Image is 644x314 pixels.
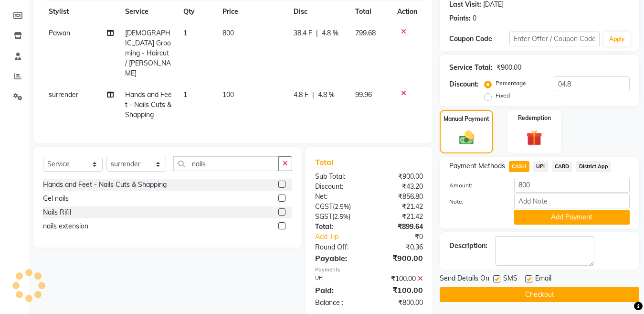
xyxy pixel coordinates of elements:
div: Discount: [449,79,479,89]
th: Service [119,1,178,22]
span: District App [576,161,611,172]
span: | [316,28,318,38]
span: 100 [222,90,234,99]
label: Redemption [518,114,551,122]
div: Paid: [308,284,369,296]
button: Checkout [440,287,639,302]
th: Disc [288,1,349,22]
div: Points: [449,13,471,23]
div: Sub Total: [308,172,369,182]
div: Payments [315,266,423,274]
span: Hands and Feet - Nails Cuts & Shapping [125,90,172,119]
span: 1 [183,90,187,99]
div: 0 [473,13,476,23]
div: UPI [308,274,369,284]
span: 2.5% [334,213,348,220]
span: 4.8 F [294,90,308,100]
div: ₹100.00 [369,274,430,284]
div: Description: [449,241,487,251]
span: 800 [222,29,234,37]
div: Balance : [308,298,369,308]
span: 38.4 F [294,28,312,38]
label: Manual Payment [443,115,489,123]
input: Search or Scan [173,156,279,171]
div: Coupon Code [449,34,509,44]
a: Add Tip [308,232,379,242]
div: ₹899.64 [369,222,430,232]
div: ₹900.00 [496,63,521,73]
div: Gel nails [43,194,69,204]
input: Amount [514,178,630,193]
div: Payable: [308,252,369,264]
input: Add Note [514,194,630,208]
th: Stylist [43,1,119,22]
span: 99.96 [355,90,372,99]
th: Action [391,1,423,22]
th: Qty [178,1,217,22]
div: ₹0.36 [369,242,430,252]
button: Apply [603,32,631,46]
div: ₹900.00 [369,172,430,182]
span: UPI [533,161,548,172]
span: Email [535,273,551,285]
label: Amount: [442,181,507,190]
span: CASH [509,161,529,172]
span: SGST [315,212,332,221]
div: ₹21.42 [369,212,430,222]
span: CARD [552,161,572,172]
span: | [312,90,314,100]
div: ₹0 [379,232,430,242]
div: ( ) [308,212,369,222]
label: Fixed [496,91,510,100]
span: [DEMOGRAPHIC_DATA] Grooming - Haircut / [PERSON_NAME] [125,29,171,77]
span: Total [315,157,337,167]
span: surrender [49,90,78,99]
div: Round Off: [308,242,369,252]
div: Service Total: [449,63,493,73]
div: ( ) [308,202,369,212]
div: ₹900.00 [369,252,430,264]
span: CGST [315,202,333,211]
div: nails extension [43,221,88,231]
img: _gift.svg [521,128,547,148]
input: Enter Offer / Coupon Code [509,32,600,46]
span: 4.8 % [322,28,338,38]
div: ₹800.00 [369,298,430,308]
button: Add Payment [514,210,630,225]
span: 2.5% [335,203,349,210]
span: 4.8 % [318,90,335,100]
div: ₹100.00 [369,284,430,296]
span: 1 [183,29,187,37]
span: 799.68 [355,29,376,37]
div: Discount: [308,182,369,192]
div: Hands and Feet - Nails Cuts & Shapping [43,180,167,190]
img: _cash.svg [454,129,479,146]
span: Payment Methods [449,161,505,171]
label: Percentage [496,79,526,87]
span: Send Details On [440,273,489,285]
div: ₹856.80 [369,192,430,202]
div: Nails Rifil [43,207,71,217]
div: ₹43.20 [369,182,430,192]
div: Total: [308,222,369,232]
th: Total [349,1,391,22]
span: SMS [503,273,517,285]
div: ₹21.42 [369,202,430,212]
th: Price [217,1,288,22]
span: Pawan [49,29,70,37]
div: Net: [308,192,369,202]
label: Note: [442,197,507,206]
